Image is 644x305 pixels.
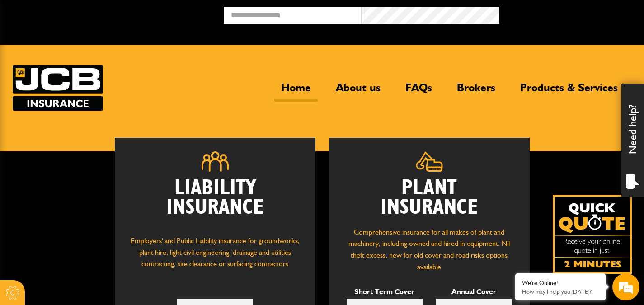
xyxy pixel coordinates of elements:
p: How may I help you today? [522,288,599,295]
a: About us [329,81,387,102]
p: Employers' and Public Liability insurance for groundworks, plant hire, light civil engineering, d... [128,235,302,278]
a: Products & Services [513,81,625,102]
img: JCB Insurance Services logo [13,65,103,111]
div: Need help? [621,84,644,197]
h2: Plant Insurance [343,178,516,217]
a: FAQs [399,81,439,102]
img: Quick Quote [553,195,632,274]
p: Annual Cover [436,286,512,298]
h2: Liability Insurance [128,178,302,226]
a: Home [274,81,318,102]
a: JCB Insurance Services [13,65,103,111]
a: Get your insurance quote isn just 2-minutes [553,195,632,274]
button: Broker Login [499,7,637,21]
a: Brokers [450,81,502,102]
p: Comprehensive insurance for all makes of plant and machinery, including owned and hired in equipm... [343,226,516,272]
div: We're Online! [522,279,599,287]
p: Short Term Cover [347,286,423,298]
